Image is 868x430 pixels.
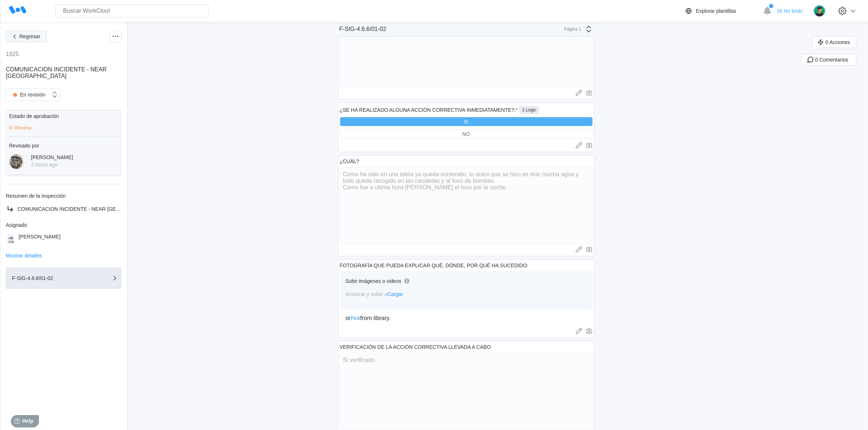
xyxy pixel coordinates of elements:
span: 0 Comentarios [815,57,848,62]
span: 0 Acciones [825,40,850,45]
div: Revisado por [9,143,118,149]
div: Resumen de la inspección [6,193,121,199]
div: [PERSON_NAME] [19,234,61,244]
div: VERIFICACIÓN DE LA ACCIÓN CORRECTIVA LLEVADA A CABO [340,344,491,350]
button: 0 Comentarios [802,54,856,66]
textarea: La falta de experiencia a la hora de manipular cargas y de maniobrar con la manitu y la poca visi... [340,11,593,88]
img: 2f847459-28ef-4a61-85e4-954d408df519.jpg [9,154,24,169]
button: F-SIG-4.6.6/01-02 [6,268,121,289]
div: F-SIG-4.6.6/01-02 [12,276,85,281]
img: user.png [813,5,826,17]
div: FOTOGRAFÍA QUE PUEDA EXPLICAR QUÉ, DÓNDE, POR QUÉ HA SUCEDIDO: [340,263,529,268]
div: Explorar plantillas [696,8,736,14]
div: In Review [9,125,118,131]
span: 36 No leído [776,8,803,14]
div: ¿SE HA REALIZADO ALGUNA ACCIÓN CORRECTIVA INMEDIATAMENTE?: [340,107,518,113]
div: Subir imágenes o videos [346,278,401,284]
div: 1 Logic [519,106,539,114]
input: Buscar WorkClout [55,4,209,17]
a: Explorar plantillas [684,7,760,15]
div: 2 hours ago [31,162,73,167]
div: F-SIG-4.6.6/01-02 [339,26,386,32]
div: [PERSON_NAME] [31,154,73,160]
div: Estado de aprobación [9,113,118,119]
textarea: Como ha sido en una isleta ya queda contenido, lo único que se hizo es tirar mucha agua y todo qu... [340,167,593,244]
div: ¿CUÁL? [340,158,359,164]
div: Asignado [6,222,121,228]
img: clout-01.png [6,234,16,244]
div: SI [464,119,468,125]
span: Regresar [19,34,40,39]
div: NO [462,131,470,137]
button: 0 Acciones [812,36,856,48]
span: COMUNICACION INCIDENTE - NEAR [GEOGRAPHIC_DATA] [17,206,160,212]
span: Cargar [388,291,403,297]
span: Arrastrar y soltar o [346,291,403,297]
a: COMUNICACION INCIDENTE - NEAR [GEOGRAPHIC_DATA] [6,205,121,213]
span: Pick [351,315,360,321]
div: En revisión [10,90,45,100]
textarea: Si verificado. [340,353,593,430]
div: 1925 [6,51,19,58]
div: Página 1 [563,27,581,32]
button: Regresar [6,31,47,42]
button: Mostrar detalles [6,253,42,258]
div: or from library. [346,315,587,321]
span: COMUNICACION INCIDENTE - NEAR [GEOGRAPHIC_DATA] [6,66,106,79]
